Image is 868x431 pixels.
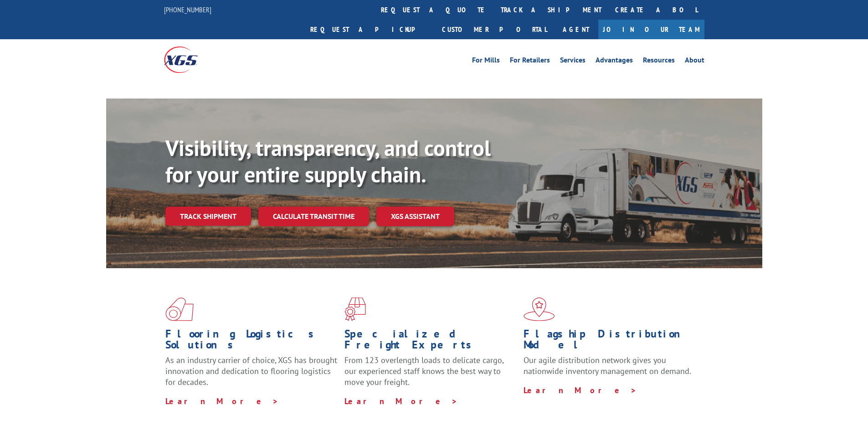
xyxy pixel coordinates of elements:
a: Join Our Team [598,20,704,39]
h1: Flooring Logistics Solutions [165,328,338,355]
a: Track shipment [165,207,251,226]
a: Learn More > [344,396,458,406]
a: Customer Portal [435,20,554,39]
img: xgs-icon-focused-on-flooring-red [344,297,366,321]
p: From 123 overlength loads to delicate cargo, our experienced staff knows the best way to move you... [344,355,517,395]
a: About [685,57,704,67]
img: xgs-icon-total-supply-chain-intelligence-red [165,297,194,321]
span: As an industry carrier of choice, XGS has brought innovation and dedication to flooring logistics... [165,355,337,387]
a: XGS ASSISTANT [376,207,454,226]
h1: Specialized Freight Experts [344,328,517,355]
a: [PHONE_NUMBER] [164,5,211,14]
a: Advantages [596,57,633,67]
b: Visibility, transparency, and control for your entire supply chain. [165,134,491,188]
img: xgs-icon-flagship-distribution-model-red [524,297,555,321]
h1: Flagship Distribution Model [524,328,696,355]
a: Calculate transit time [258,207,369,226]
a: Agent [554,20,598,39]
a: Learn More > [165,396,279,406]
a: Learn More > [524,385,637,395]
a: Request a pickup [303,20,435,39]
span: Our agile distribution network gives you nationwide inventory management on demand. [524,355,691,376]
a: Services [560,57,586,67]
a: For Mills [472,57,500,67]
a: For Retailers [510,57,550,67]
a: Resources [643,57,675,67]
